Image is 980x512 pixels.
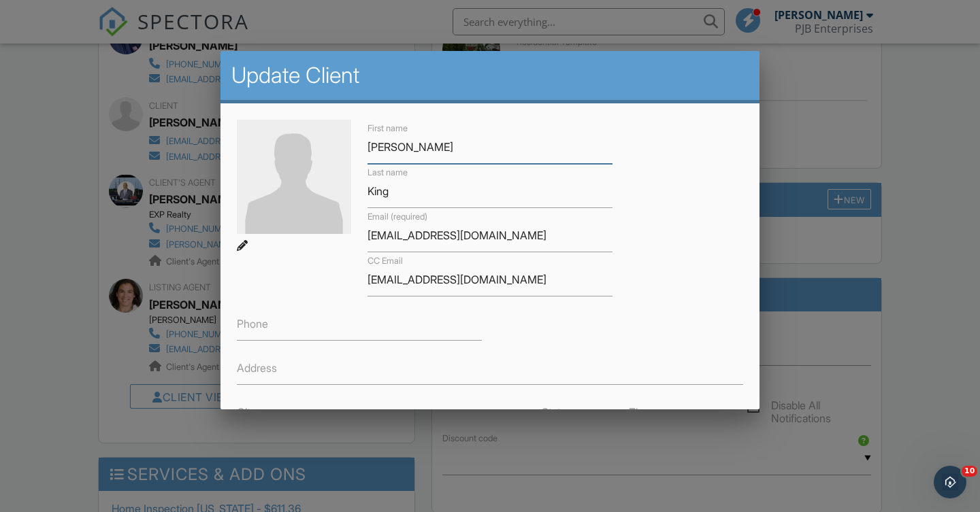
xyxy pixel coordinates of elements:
[237,405,256,420] label: City
[367,255,403,267] label: CC Email
[237,120,351,234] img: default-user-f0147aede5fd5fa78ca7ade42f37bd4542148d508eef1c3d3ea960f66861d68b.jpg
[367,211,427,223] label: Email (required)
[367,122,408,135] label: First name
[237,360,277,375] label: Address
[962,466,977,477] span: 10
[934,466,966,498] iframe: Intercom live chat
[237,316,268,331] label: Phone
[542,405,567,420] label: State
[231,62,749,89] h2: Update Client
[629,405,644,420] label: Zip
[367,167,408,179] label: Last name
